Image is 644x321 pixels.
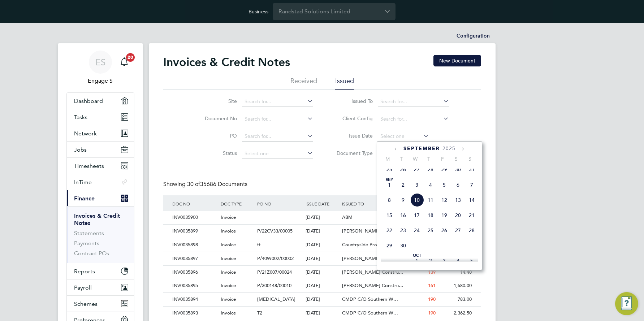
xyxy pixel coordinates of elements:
a: Payments [74,240,99,247]
span: 9 [396,193,410,207]
span: 21 [465,208,479,222]
div: [DATE] [304,238,340,252]
div: PO NO [255,195,304,212]
span: 2 [424,254,437,268]
span: 11 [424,193,437,207]
span: Sep [382,178,396,182]
span: P/40W002/00002 [257,255,294,261]
div: ISSUED TO [340,195,401,212]
span: [PERSON_NAME] Constru… [342,255,403,261]
span: 28 [465,224,479,237]
span: 139 [428,269,436,275]
div: [DATE] [304,279,340,292]
div: INV0035894 [170,293,219,306]
button: Jobs [67,142,134,157]
span: 7 [465,178,479,192]
span: P/300148/00010 [257,282,291,289]
span: [PERSON_NAME] Constru… [342,282,403,289]
span: W [408,156,422,162]
span: Invoice [221,296,236,302]
span: 26 [437,224,451,237]
span: ES [95,57,105,67]
span: 4 [424,178,437,192]
span: 22 [382,224,396,237]
span: 15 [382,208,396,222]
span: 8 [382,193,396,207]
span: [PERSON_NAME] Constru… [342,228,403,234]
span: 10 [410,193,424,207]
span: Countryside Properties (… [342,242,399,248]
span: 3 [410,178,424,192]
div: INV0035900 [170,211,219,224]
span: Invoice [221,282,236,289]
input: Search for... [242,97,313,107]
div: [DATE] [304,307,340,320]
div: 783.00 [437,293,474,306]
span: Dashboard [74,97,103,104]
button: Payroll [67,279,134,295]
span: 27 [451,224,465,237]
span: 190 [428,296,436,302]
span: 20 [126,53,135,62]
div: [DATE] [304,252,340,265]
div: INV0035897 [170,252,219,265]
button: Engage Resource Center [615,292,638,315]
label: PO [195,133,237,139]
span: 30 of [187,181,200,188]
span: Invoice [221,269,236,275]
span: 14 [465,193,479,207]
label: Issue Date [331,133,373,139]
label: Business [248,8,268,15]
span: 30 [451,162,465,176]
div: 14.40 [437,266,474,279]
div: INV0035899 [170,225,219,238]
a: Statements [74,230,104,237]
span: Schemes [74,300,98,307]
span: Invoice [221,242,236,248]
div: DOC NO [170,195,219,212]
span: 3 [437,254,451,268]
button: Finance [67,190,134,206]
span: CMDP C/O Southern W… [342,296,398,302]
span: M [381,156,394,162]
span: ABM [342,214,353,220]
div: INV0035893 [170,307,219,320]
a: Invoices & Credit Notes [74,212,120,226]
span: Invoice [221,310,236,316]
span: 26 [396,162,410,176]
span: 18 [424,208,437,222]
span: Finance [74,195,95,202]
div: Showing [163,181,249,188]
label: Client Config [331,115,373,122]
div: [DATE] [304,266,340,279]
a: Tasks [67,109,134,125]
button: Schemes [67,296,134,312]
span: InTime [74,179,92,186]
span: 1 [382,178,396,192]
a: Dashboard [67,93,134,109]
span: 25 [382,162,396,176]
span: 31 [465,162,479,176]
span: Invoice [221,228,236,234]
span: P/22CV33/00005 [257,228,293,234]
span: S [449,156,463,162]
span: P/21Z007/00024 [257,269,292,275]
label: Document Type [331,150,373,156]
span: Jobs [74,146,87,153]
button: New Document [433,55,481,66]
span: Invoice [221,255,236,261]
input: Search for... [378,114,449,124]
span: T [422,156,436,162]
div: Finance [67,206,134,263]
span: 35686 Documents [187,181,247,188]
span: [PERSON_NAME] Constru… [342,269,403,275]
div: [DATE] [304,211,340,224]
span: 2 [396,178,410,192]
span: 25 [424,224,437,237]
span: Invoice [221,214,236,220]
span: Tasks [74,114,87,121]
span: 17 [410,208,424,222]
input: Search for... [242,114,313,124]
span: Oct [410,254,424,257]
li: Issued [335,77,354,90]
